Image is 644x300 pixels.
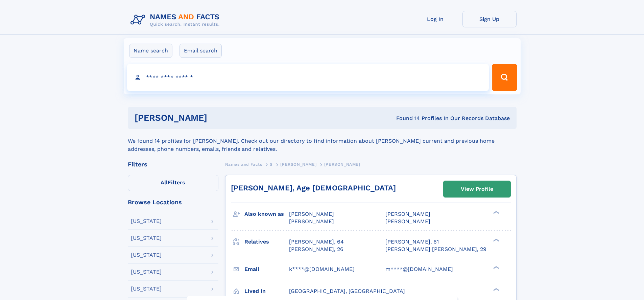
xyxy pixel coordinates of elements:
div: [US_STATE] [131,269,162,275]
span: [PERSON_NAME] [289,211,334,217]
div: ❯ [492,287,500,292]
input: search input [127,64,489,91]
div: Filters [128,161,218,167]
div: [US_STATE] [131,252,162,258]
a: [PERSON_NAME], 64 [289,238,344,246]
label: Filters [128,175,218,191]
div: [US_STATE] [131,218,162,224]
h3: Lived in [244,285,289,297]
a: [PERSON_NAME] [PERSON_NAME], 29 [385,246,486,253]
h1: [PERSON_NAME] [135,114,302,122]
div: ❯ [492,238,500,242]
div: Browse Locations [128,199,218,205]
a: [PERSON_NAME] [280,160,316,168]
span: [PERSON_NAME] [289,218,334,225]
div: ❯ [492,210,500,215]
div: We found 14 profiles for [PERSON_NAME]. Check out our directory to find information about [PERSON... [128,129,517,153]
div: Found 14 Profiles In Our Records Database [302,115,510,122]
a: S [270,160,273,168]
span: S [270,162,273,167]
a: [PERSON_NAME], 61 [385,238,439,246]
label: Name search [129,44,172,58]
a: [PERSON_NAME], Age [DEMOGRAPHIC_DATA] [231,184,396,192]
span: All [161,179,168,186]
a: Log In [408,11,462,27]
a: View Profile [444,181,510,197]
span: [PERSON_NAME] [385,211,430,217]
label: Email search [180,44,222,58]
h3: Email [244,263,289,275]
h3: Also known as [244,208,289,220]
div: [US_STATE] [131,235,162,241]
div: [US_STATE] [131,286,162,292]
button: Search Button [492,64,517,91]
span: [PERSON_NAME] [385,218,430,225]
span: [PERSON_NAME] [324,162,360,167]
img: Logo Names and Facts [128,11,225,29]
a: Names and Facts [225,160,262,168]
h3: Relatives [244,236,289,248]
a: Sign Up [462,11,517,27]
span: [PERSON_NAME] [280,162,316,167]
span: [GEOGRAPHIC_DATA], [GEOGRAPHIC_DATA] [289,288,405,294]
a: [PERSON_NAME], 26 [289,246,343,253]
div: ❯ [492,265,500,270]
div: View Profile [461,181,493,197]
